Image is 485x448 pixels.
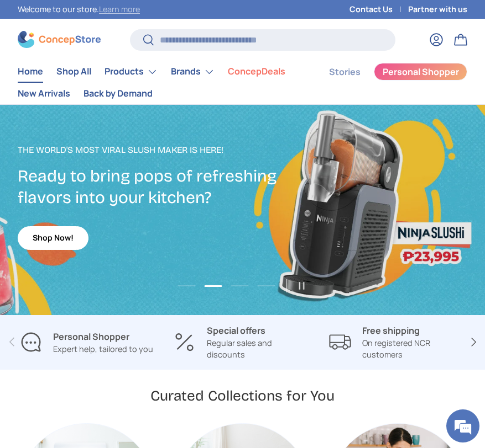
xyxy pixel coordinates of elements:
a: Back by Demand [84,83,153,104]
a: New Arrivals [18,83,70,104]
p: Expert help, tailored to you [53,343,153,355]
span: Personal Shopper [383,67,459,76]
p: On registered NCR customers [362,337,467,361]
img: ConcepStore [18,31,101,48]
div: Chat with us now [58,62,186,76]
a: Shop All [56,61,91,82]
div: Minimize live chat window [181,6,208,32]
a: Special offers Regular sales and discounts [174,324,312,361]
span: We're online! [64,139,153,250]
a: ConcepDeals [228,61,285,82]
a: Personal Shopper [374,63,467,81]
summary: Products [98,61,164,83]
h2: Ready to bring pops of refreshing flavors into your kitchen? [18,166,310,209]
p: The World's Most Viral Slush Maker is Here! [18,143,310,157]
strong: Free shipping [362,324,420,337]
h2: Curated Collections for You [150,387,335,406]
p: Welcome to our store. [18,3,140,15]
a: Home [18,61,43,82]
a: Shop Now! [18,226,88,250]
strong: Personal Shopper [53,330,129,343]
p: Regular sales and discounts [207,337,312,361]
nav: Secondary [303,61,467,104]
a: Stories [329,61,361,83]
a: Free shipping On registered NCR customers [329,324,467,361]
a: Personal Shopper Expert help, tailored to you [18,324,156,361]
summary: Brands [164,61,221,83]
a: Partner with us [408,3,467,15]
a: Learn more [99,4,140,14]
a: Contact Us [350,3,408,15]
textarea: Type your message and hit 'Enter' [6,301,211,340]
strong: Special offers [207,324,265,337]
nav: Primary [18,61,303,104]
